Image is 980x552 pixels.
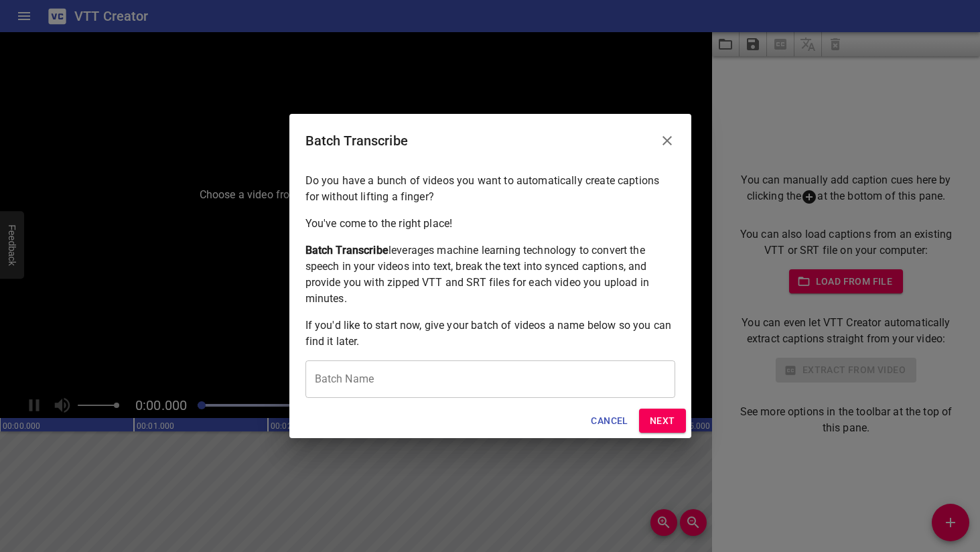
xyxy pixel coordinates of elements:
[639,409,686,433] button: Next
[305,244,389,257] strong: Batch Transcribe
[305,243,675,307] p: leverages machine learning technology to convert the speech in your videos into text, break the t...
[591,413,628,429] span: Cancel
[585,409,633,433] button: Cancel
[650,413,675,429] span: Next
[651,125,683,157] button: Close
[305,360,675,398] input: CSCI 5866 Fall 2021 Lectures
[305,216,675,232] p: You've come to the right place!
[305,130,408,151] h6: Batch Transcribe
[305,173,675,205] p: Do you have a bunch of videos you want to automatically create captions for without lifting a fin...
[305,318,675,350] p: If you'd like to start now, give your batch of videos a name below so you can find it later.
